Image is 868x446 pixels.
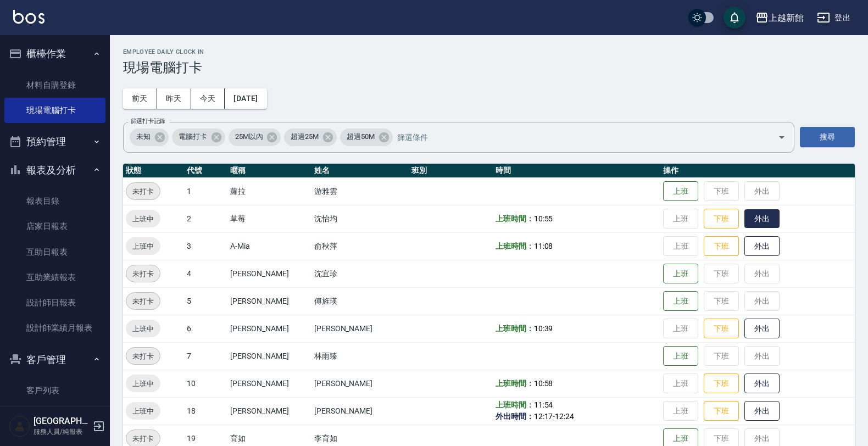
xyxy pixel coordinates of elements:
div: 超過50M [340,129,393,146]
span: 10:55 [534,214,553,223]
p: 服務人員/純報表 [34,427,90,437]
button: 上越新館 [751,7,808,29]
a: 互助業績報表 [4,265,105,290]
a: 互助日報表 [4,239,105,265]
td: - [493,397,660,425]
img: Person [9,415,31,437]
td: [PERSON_NAME] [311,370,409,397]
span: 超過25M [284,131,325,142]
button: 搜尋 [800,127,855,147]
td: 5 [184,287,227,315]
h3: 現場電腦打卡 [123,60,855,75]
span: 未打卡 [126,350,160,362]
span: 10:39 [534,324,553,333]
button: 外出 [744,319,780,339]
button: 外出 [744,209,780,228]
a: 材料自購登錄 [4,73,105,98]
a: 設計師業績月報表 [4,315,105,341]
td: 游雅雲 [311,177,409,205]
button: 櫃檯作業 [4,40,105,68]
th: 暱稱 [227,164,311,178]
td: 傅旌瑛 [311,287,409,315]
td: [PERSON_NAME] [227,370,311,397]
b: 上班時間： [496,324,534,333]
b: 上班時間： [496,400,534,409]
span: 上班中 [126,378,160,389]
img: Logo [13,10,44,24]
span: 超過50M [340,131,381,142]
td: 18 [184,397,227,425]
td: 10 [184,370,227,397]
button: [DATE] [225,88,266,109]
span: 未打卡 [126,433,160,444]
div: 25M以內 [229,129,281,146]
span: 上班中 [126,241,160,252]
th: 班別 [409,164,493,178]
td: 1 [184,177,227,205]
span: 上班中 [126,323,160,335]
td: [PERSON_NAME] [227,260,311,287]
label: 篩選打卡記錄 [131,117,165,125]
td: 6 [184,315,227,342]
td: 沈怡均 [311,205,409,232]
span: 上班中 [126,405,160,417]
div: 上越新館 [769,11,804,25]
div: 電腦打卡 [172,129,225,146]
span: 電腦打卡 [172,131,214,142]
span: 未打卡 [126,268,160,280]
button: 報表及分析 [4,156,105,185]
td: 俞秋萍 [311,232,409,260]
button: 登出 [813,8,855,28]
td: [PERSON_NAME] [311,315,409,342]
h2: Employee Daily Clock In [123,48,855,55]
button: 下班 [704,373,739,394]
span: 11:08 [534,242,553,250]
td: 沈宜珍 [311,260,409,287]
button: Open [773,129,791,146]
span: 未打卡 [126,296,160,307]
button: 前天 [123,88,157,109]
th: 時間 [493,164,660,178]
button: 上班 [663,181,698,202]
a: 客戶列表 [4,378,105,403]
button: 外出 [744,236,780,257]
button: 下班 [704,319,739,339]
button: 客戶管理 [4,345,105,374]
a: 報表目錄 [4,188,105,214]
td: 4 [184,260,227,287]
th: 狀態 [123,164,184,178]
input: 篩選條件 [394,127,759,147]
td: 蘿拉 [227,177,311,205]
button: 今天 [191,88,225,109]
button: 上班 [663,291,698,311]
button: 外出 [744,401,780,421]
td: 7 [184,342,227,370]
span: 25M以內 [229,131,270,142]
span: 上班中 [126,213,160,225]
button: 下班 [704,236,739,257]
span: 12:17 [534,412,553,421]
td: 2 [184,205,227,232]
button: 下班 [704,401,739,421]
td: 3 [184,232,227,260]
span: 12:24 [555,412,574,421]
button: 上班 [663,264,698,284]
td: 草莓 [227,205,311,232]
button: 外出 [744,373,780,394]
a: 現場電腦打卡 [4,98,105,123]
td: [PERSON_NAME] [227,287,311,315]
th: 操作 [660,164,855,178]
button: 昨天 [157,88,191,109]
button: 下班 [704,209,739,229]
b: 外出時間： [496,412,534,421]
div: 超過25M [284,129,337,146]
button: 預約管理 [4,127,105,156]
span: 未知 [130,131,157,142]
td: A-Mia [227,232,311,260]
th: 代號 [184,164,227,178]
button: 上班 [663,346,698,366]
div: 未知 [130,129,169,146]
b: 上班時間： [496,242,534,250]
b: 上班時間： [496,214,534,223]
td: [PERSON_NAME] [311,397,409,425]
